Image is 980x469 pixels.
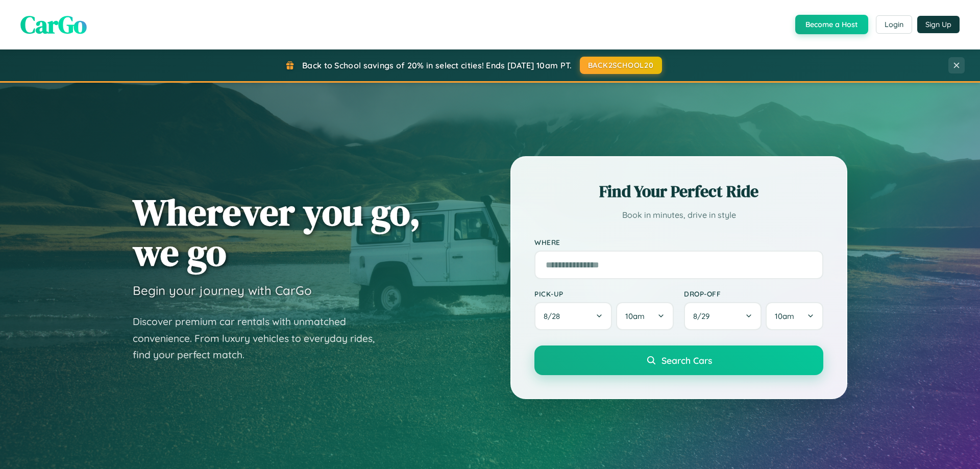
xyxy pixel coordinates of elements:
span: Search Cars [661,355,712,366]
span: 10am [625,311,645,321]
label: Drop-off [684,289,823,298]
span: Back to School savings of 20% in select cities! Ends [DATE] 10am PT. [302,60,572,70]
span: 8 / 29 [693,311,715,321]
span: 10am [775,311,794,321]
button: Search Cars [534,345,823,375]
p: Book in minutes, drive in style [534,208,823,223]
button: 8/28 [534,302,612,330]
h2: Find Your Perfect Ride [534,180,823,203]
button: BACK2SCHOOL20 [580,57,662,74]
label: Pick-up [534,289,674,298]
button: Become a Host [795,15,868,34]
span: 8 / 28 [544,311,565,321]
button: Login [876,15,912,34]
h3: Begin your journey with CarGo [133,283,312,298]
button: 10am [616,302,674,330]
span: CarGo [20,8,87,41]
button: Sign Up [917,16,960,33]
label: Where [534,238,823,246]
button: 8/29 [684,302,762,330]
h1: Wherever you go, we go [133,192,421,273]
button: 10am [766,302,823,330]
p: Discover premium car rentals with unmatched convenience. From luxury vehicles to everyday rides, ... [133,313,388,363]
